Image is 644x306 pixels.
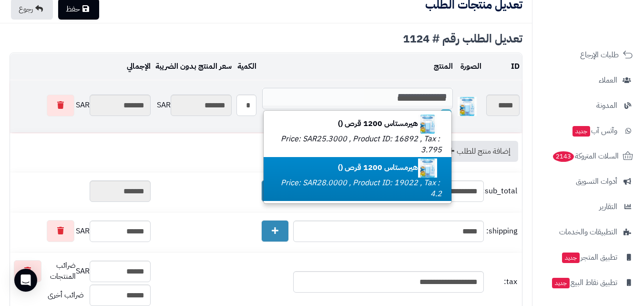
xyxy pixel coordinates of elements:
[338,118,442,129] b: هيرمستاس 1200 قرص ()
[486,226,517,237] span: shipping:
[538,246,638,269] a: تطبيق المتجرجديد
[599,200,617,213] span: التقارير
[576,175,617,188] span: أدوات التسويق
[538,119,638,142] a: وآتس آبجديد
[538,271,638,294] a: تطبيق نقاط البيعجديد
[10,33,522,44] div: تعديل الطلب رقم # 1124
[562,253,580,263] span: جديد
[596,99,617,112] span: المدونة
[579,7,635,27] img: logo-2.png
[572,126,590,137] span: جديد
[538,94,638,117] a: المدونة
[484,53,522,80] td: ID
[338,162,442,173] b: هيرمستاس 1200 قرص ()
[538,69,638,92] a: العملاء
[552,278,570,288] span: جديد
[561,251,617,264] span: تطبيق المتجر
[10,53,153,80] td: الإجمالي
[538,170,638,193] a: أدوات التسويق
[438,141,518,162] a: إضافة منتج للطلب
[552,149,619,163] span: السلات المتروكة
[455,53,484,80] td: الصورة
[538,221,638,243] a: التطبيقات والخدمات
[281,177,442,200] small: Price: SAR28.0000 , Product ID: 19022 , Tax : 4.2
[486,276,517,287] span: tax:
[153,53,234,80] td: سعر المنتج بدون الضريبة
[538,195,638,218] a: التقارير
[12,220,151,242] div: SAR
[47,260,76,282] span: ضرائب المنتجات
[572,124,617,137] span: وآتس آب
[12,95,151,116] div: SAR
[458,97,477,116] img: 16892a5e9ddf834d38ed42b398512df9c3a68-40x40.jpg
[418,158,437,178] img: 19022b588b586dddeb52156a8f2d370ae8b9a-40x40.jpg
[486,186,517,197] span: sub_total:
[155,95,232,116] div: SAR
[281,133,442,156] small: Price: SAR25.3000 , Product ID: 16892 , Tax : 3.795
[12,260,151,282] div: SAR
[259,53,455,80] td: المنتج
[580,48,619,62] span: طلبات الإرجاع
[234,53,259,80] td: الكمية
[559,225,617,239] span: التطبيقات والخدمات
[14,269,37,292] div: Open Intercom Messenger
[538,145,638,168] a: السلات المتروكة2143
[538,43,638,66] a: طلبات الإرجاع
[48,289,84,301] span: ضرائب أخرى
[552,151,574,162] span: 2143
[599,74,617,87] span: العملاء
[418,115,437,134] img: 16892a5e9ddf834d38ed42b398512df9c3a68-40x40.jpg
[551,276,617,289] span: تطبيق نقاط البيع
